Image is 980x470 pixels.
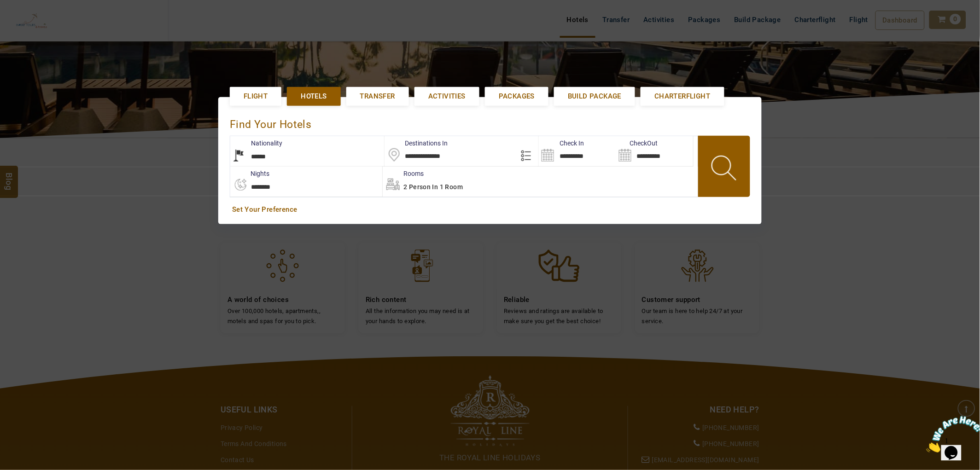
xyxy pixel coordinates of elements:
span: 1 [4,4,7,12]
span: Charterflight [654,92,710,101]
a: Activities [414,87,479,106]
span: Packages [499,92,535,101]
label: Destinations In [385,139,448,148]
label: nights [230,169,269,178]
span: Build Package [568,92,621,101]
span: Transfer [360,92,395,101]
label: Nationality [230,139,282,148]
a: Set Your Preference [232,205,748,215]
span: 2 Person in 1 Room [403,183,463,191]
label: Check In [539,139,584,148]
span: Flight [244,92,268,101]
input: Search [616,136,693,166]
img: Chat attention grabber [4,4,61,40]
a: Build Package [554,87,635,106]
a: Charterflight [641,87,724,106]
div: Find Your Hotels [230,109,750,136]
span: Hotels [301,92,327,101]
span: Activities [428,92,466,101]
label: Rooms [383,169,424,178]
a: Hotels [287,87,340,106]
a: Packages [485,87,548,106]
a: Flight [230,87,281,106]
label: CheckOut [616,139,658,148]
a: Transfer [346,87,409,106]
input: Search [539,136,616,166]
iframe: chat widget [923,412,980,456]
